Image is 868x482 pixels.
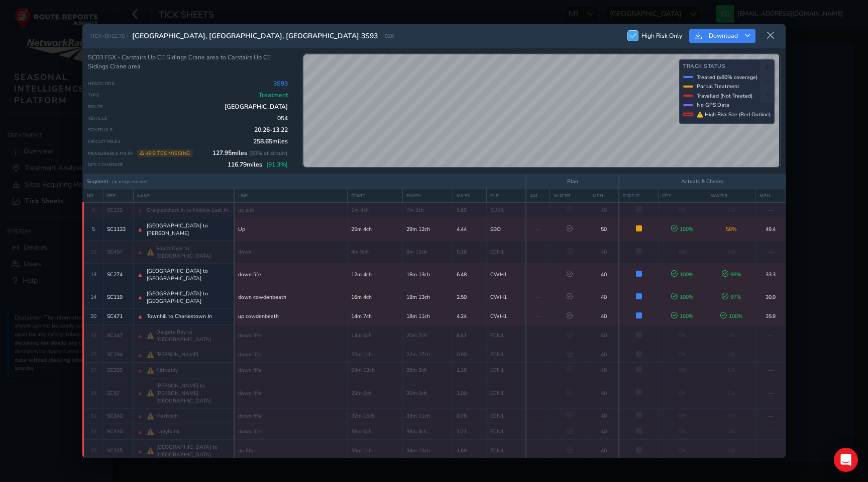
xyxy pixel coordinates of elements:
[834,448,858,472] div: Open Intercom Messenger
[589,240,619,263] td: 40
[347,324,402,347] td: 14m 0ch
[589,202,619,218] td: 40
[403,202,453,218] td: 7m 2ch
[234,240,348,263] td: down
[679,389,687,397] span: 0%
[453,189,487,202] th: MILES
[756,218,786,240] td: 49.4
[589,189,619,202] th: MPH
[347,202,402,218] td: 1m 4ch
[756,189,786,202] th: MPH
[720,312,743,320] span: 100 %
[403,424,453,439] td: 39m 4ch
[347,240,402,263] td: 4m 9ch
[589,347,619,362] td: 40
[234,347,348,362] td: down fife
[589,408,619,424] td: 40
[658,189,707,202] th: GPS
[589,424,619,439] td: 40
[156,382,230,405] span: [PERSON_NAME] to [PERSON_NAME][GEOGRAPHIC_DATA]
[147,428,154,436] span: ⚠️
[697,92,752,100] span: Travelled (Not Treated)
[453,439,487,462] td: 1.69
[589,378,619,408] td: 40
[266,160,288,169] span: ( 91.3 %)
[347,439,402,462] td: 33m 1ch
[347,263,402,286] td: 12m 4ch
[234,286,348,308] td: down cowdenbeath
[228,160,288,169] span: 116.79 miles
[234,218,348,240] td: Up
[137,428,143,436] span: ▲
[137,447,143,455] span: ▲
[589,439,619,462] td: 40
[535,389,541,397] span: —
[137,248,143,256] span: ▲
[277,114,288,122] span: 054
[273,79,288,88] span: 3S93
[83,174,526,189] th: Segment
[234,324,348,347] td: down fife
[589,324,619,347] td: 40
[727,447,735,454] span: 0%
[487,218,526,240] td: SBO
[756,240,786,263] td: —
[679,351,687,358] span: 0%
[487,263,526,286] td: CWH1
[453,263,487,286] td: 6.48
[403,218,453,240] td: 29m 12ch
[347,347,402,362] td: 22m 1ch
[727,389,735,397] span: 0%
[212,149,288,157] span: 127.95 miles
[453,378,487,408] td: 1.00
[487,439,526,462] td: ECN1
[722,293,741,301] span: 97 %
[137,389,143,397] span: ▲
[487,347,526,362] td: ECN1
[535,206,541,214] span: —
[403,286,453,308] td: 18m 13ch
[526,174,619,189] th: Plan
[453,408,487,424] td: 0.76
[683,63,771,70] h4: Track Status
[137,332,143,340] span: ▲
[487,202,526,218] td: SUB1
[137,149,193,157] span: 49 sites missing
[535,225,541,233] span: —
[535,312,541,320] span: —
[756,263,786,286] td: 33.3
[619,189,658,202] th: STATUS
[234,308,348,324] td: up cowdenbeath
[137,293,143,301] span: ▲
[453,202,487,218] td: 5.89
[535,332,541,339] span: —
[756,286,786,308] td: 30.9
[671,312,694,320] span: 100 %
[156,245,230,260] span: South Gyle to [GEOGRAPHIC_DATA]
[589,286,619,308] td: 40
[487,308,526,324] td: CWH1
[147,332,154,340] span: ⚠️
[156,443,230,458] span: [GEOGRAPHIC_DATA] to [GEOGRAPHIC_DATA]
[147,312,212,320] span: Townhill to Charlestown Jn
[487,286,526,308] td: CWH1
[88,149,193,157] span: Measurable Miles
[727,412,735,420] span: 0%
[727,332,735,339] span: 0%
[147,290,230,305] span: [GEOGRAPHIC_DATA] to [GEOGRAPHIC_DATA]
[403,439,453,462] td: 34m 13ch
[453,240,487,263] td: 5.18
[453,308,487,324] td: 4.24
[487,189,526,202] th: ELR
[535,293,541,301] span: —
[254,126,288,134] span: 20:26 - 13:22
[253,137,288,145] span: 258.65 miles
[727,351,735,358] span: 0%
[535,366,541,374] span: —
[137,225,143,233] span: ▲
[156,428,179,435] span: Ladybank
[526,189,550,202] th: AM
[756,378,786,408] td: —
[487,240,526,263] td: ECN1
[727,366,735,374] span: 0%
